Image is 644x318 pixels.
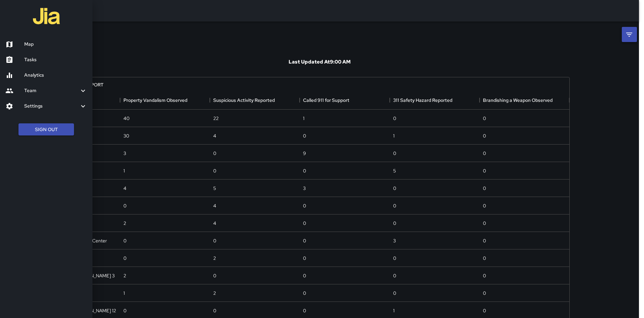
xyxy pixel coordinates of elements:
[24,72,87,79] h6: Analytics
[24,87,79,94] h6: Team
[24,56,87,64] h6: Tasks
[18,123,74,136] button: Sign Out
[24,103,79,110] h6: Settings
[33,3,60,30] img: jia-logo
[24,41,87,48] h6: Map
